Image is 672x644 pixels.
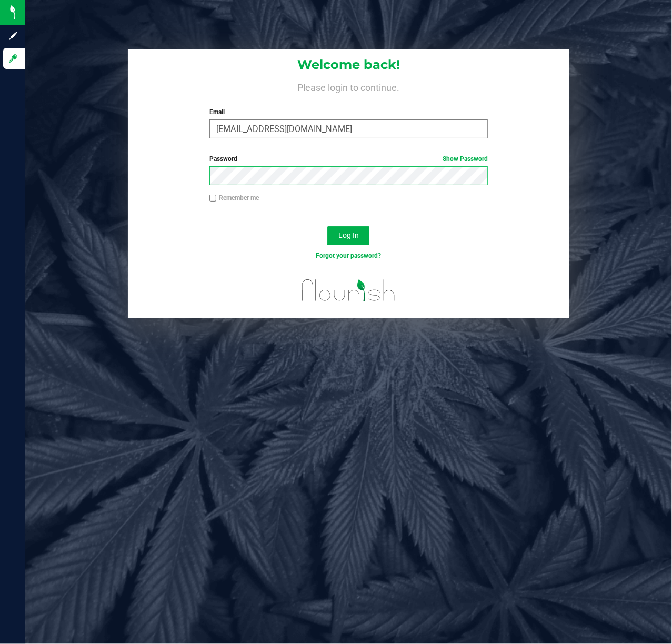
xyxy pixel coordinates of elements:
span: Log In [338,231,359,239]
h1: Welcome back! [128,58,569,72]
img: flourish_logo.svg [294,271,404,309]
a: Show Password [443,155,488,163]
label: Remember me [209,193,259,203]
h4: Please login to continue. [128,80,569,93]
inline-svg: Sign up [8,31,18,41]
inline-svg: Log in [8,53,18,64]
button: Log In [327,226,369,245]
input: Remember me [209,195,217,202]
a: Forgot your password? [316,252,381,259]
span: Password [209,155,237,163]
label: Email [209,107,488,117]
